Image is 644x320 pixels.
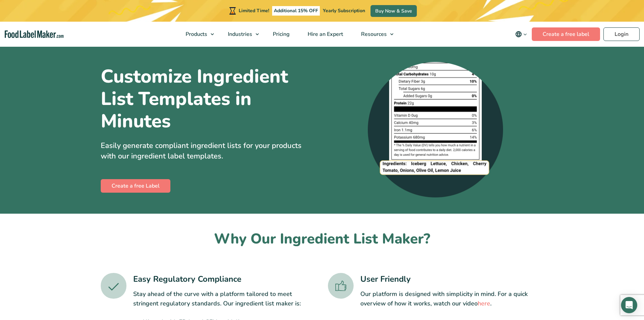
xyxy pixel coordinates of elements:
h1: Customize Ingredient List Templates in Minutes [101,65,317,132]
img: A green thumbs up icon. [328,273,354,299]
a: Buy Now & Save [371,5,417,17]
span: Limited Time! [239,7,269,14]
h3: Easy Regulatory Compliance [133,273,316,285]
h3: User Friendly [360,273,544,285]
img: A zoomed-in screenshot of an ingredient list at the bottom of a nutrition label. [368,62,503,197]
a: Create a free Label [101,179,170,193]
div: Open Intercom Messenger [621,297,637,313]
p: Easily generate compliant ingredient lists for your products with our ingredient label templates. [101,141,317,162]
span: Yearly Subscription [323,7,365,14]
p: Our platform is designed with simplicity in mind. For a quick overview of how it works, watch our... [360,289,544,309]
a: Hire an Expert [299,22,351,47]
span: Products [184,30,208,38]
h2: Why Our Ingredient List Maker? [101,230,544,249]
span: Industries [226,30,253,38]
span: Additional 15% OFF [272,6,320,16]
a: Resources [352,22,397,47]
a: Create a free label [532,27,600,41]
a: here [478,299,490,307]
a: Login [603,27,640,41]
a: Pricing [264,22,297,47]
a: Industries [219,22,262,47]
a: Products [177,22,217,47]
p: Stay ahead of the curve with a platform tailored to meet stringent regulatory standards. Our ingr... [133,289,316,309]
span: Pricing [271,30,290,38]
img: A green tick icon. [101,273,126,299]
span: Resources [359,30,387,38]
span: Hire an Expert [306,30,344,38]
